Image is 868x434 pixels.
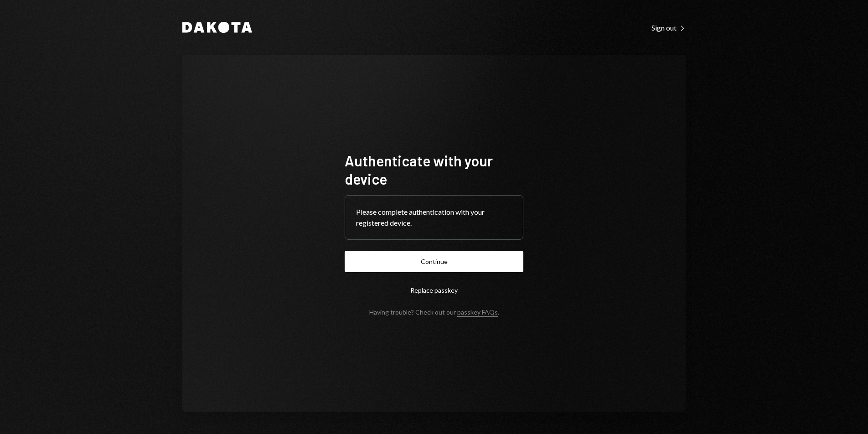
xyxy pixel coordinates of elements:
[651,22,686,32] a: Sign out
[457,308,498,317] a: passkey FAQs
[345,251,523,272] button: Continue
[356,207,512,228] div: Please complete authentication with your registered device.
[369,308,499,316] div: Having trouble? Check out our .
[345,279,523,301] button: Replace passkey
[651,23,686,32] div: Sign out
[345,151,523,188] h1: Authenticate with your device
